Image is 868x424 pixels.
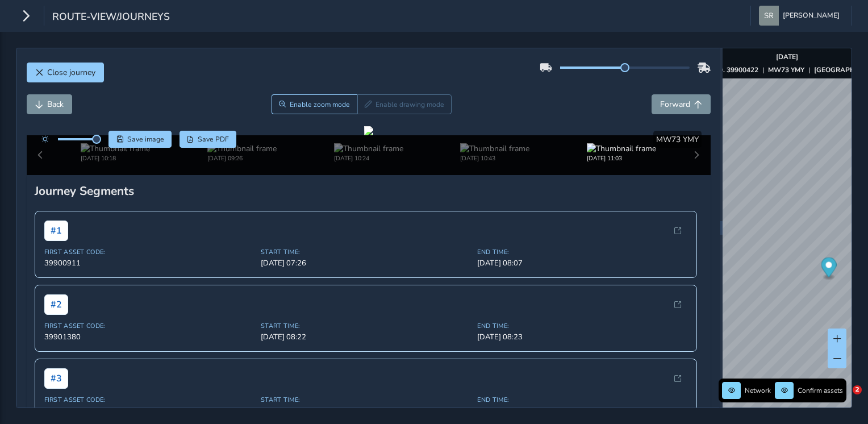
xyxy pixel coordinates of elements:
div: Journey Segments [35,183,703,199]
div: [DATE] 10:24 [334,154,403,163]
span: [DATE] 08:23 [477,332,687,342]
span: First Asset Code: [44,248,254,256]
strong: [DATE] [776,52,798,61]
img: Thumbnail frame [460,143,529,154]
span: # 2 [44,294,68,315]
span: Network [745,386,771,395]
span: 39901380 [44,332,254,342]
div: Map marker [821,257,837,281]
strong: MW73 YMY [768,65,804,74]
span: Confirm assets [798,386,843,395]
span: Start Time: [261,322,470,330]
span: First Asset Code: [44,322,254,330]
iframe: Intercom live chat [829,385,857,413]
img: Thumbnail frame [81,143,150,154]
span: Start Time: [261,248,470,256]
span: [DATE] 08:07 [477,258,687,268]
span: End Time: [477,322,687,330]
span: First Asset Code: [44,396,254,404]
span: 2 [853,385,862,394]
span: [DATE] 07:26 [261,258,470,268]
span: # 1 [44,221,68,241]
span: route-view/journeys [52,10,170,26]
span: Close journey [47,67,95,78]
button: Back [27,94,72,114]
img: Thumbnail frame [334,143,403,154]
img: Thumbnail frame [207,143,277,154]
button: Close journey [27,63,104,82]
div: [DATE] 10:43 [460,154,529,163]
img: diamond-layout [759,6,779,26]
span: Save PDF [198,135,229,144]
button: PDF [180,131,237,148]
span: End Time: [477,248,687,256]
button: [PERSON_NAME] [759,6,844,26]
div: [DATE] 09:26 [207,154,277,163]
span: Save image [127,135,164,144]
span: Start Time: [261,396,470,404]
span: # 3 [44,368,68,389]
span: Enable zoom mode [290,100,350,109]
button: Save [108,131,172,148]
span: [DATE] 08:40 [261,406,470,416]
span: 39901380 [44,406,254,416]
strong: ASSET NO. 39900422 [689,65,758,74]
span: [DATE] 08:22 [261,332,470,342]
span: [DATE] 08:40 [477,406,687,416]
span: MW73 YMY [656,134,699,145]
span: End Time: [477,396,687,404]
div: [DATE] 11:03 [587,154,656,163]
span: Forward [660,99,690,110]
span: Back [47,99,64,110]
span: [PERSON_NAME] [783,6,840,26]
span: 39900911 [44,258,254,268]
div: [DATE] 10:18 [81,154,150,163]
button: Zoom [272,94,357,114]
button: Forward [652,94,711,114]
img: Thumbnail frame [587,143,656,154]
